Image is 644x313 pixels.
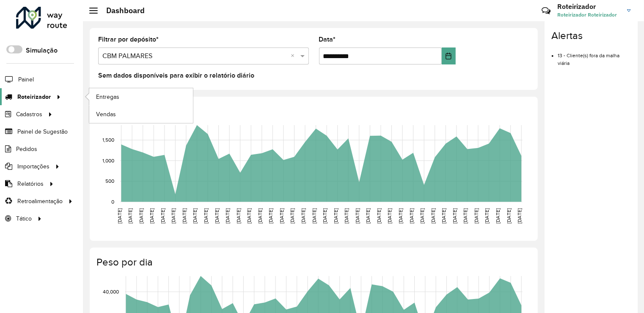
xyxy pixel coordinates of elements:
[279,208,284,224] text: [DATE]
[557,3,621,11] h3: Roteirizador
[105,178,114,184] text: 500
[98,34,159,45] label: Filtrar por depósito
[344,208,349,224] text: [DATE]
[290,208,295,224] text: [DATE]
[160,208,165,224] text: [DATE]
[311,208,317,224] text: [DATE]
[203,208,209,224] text: [DATE]
[257,208,263,224] text: [DATE]
[26,45,58,56] label: Simulação
[102,158,114,163] text: 1,000
[557,11,621,19] span: Roteirizador Roteirizador
[495,208,501,224] text: [DATE]
[430,208,436,224] text: [DATE]
[89,106,193,123] a: Vendas
[419,208,425,224] text: [DATE]
[319,34,336,45] label: Data
[102,137,114,143] text: 1,500
[322,208,328,224] text: [DATE]
[18,75,34,84] span: Painel
[17,92,51,101] span: Roteirizador
[236,208,241,224] text: [DATE]
[111,199,114,204] text: 0
[96,105,529,117] h4: Capacidade por dia
[171,208,176,224] text: [DATE]
[452,208,457,224] text: [DATE]
[193,208,198,224] text: [DATE]
[127,208,133,224] text: [DATE]
[16,145,37,154] span: Pedidos
[473,208,479,224] text: [DATE]
[149,208,154,224] text: [DATE]
[376,208,382,224] text: [DATE]
[442,48,456,64] button: Choose Date
[98,6,145,15] h2: Dashboard
[89,88,193,105] a: Entregas
[138,208,144,224] text: [DATE]
[537,2,555,20] a: Contato Rápido
[300,208,306,224] text: [DATE]
[463,208,468,224] text: [DATE]
[268,208,273,224] text: [DATE]
[96,256,529,268] h4: Peso por dia
[16,110,42,119] span: Cadastros
[182,208,187,224] text: [DATE]
[17,197,63,206] span: Retroalimentação
[98,70,254,81] label: Sem dados disponíveis para exibir o relatório diário
[398,208,403,224] text: [DATE]
[291,51,298,61] span: Clear all
[558,45,631,67] li: 13 - Cliente(s) fora da malha viária
[96,110,116,119] span: Vendas
[96,92,119,101] span: Entregas
[214,208,220,224] text: [DATE]
[387,208,393,224] text: [DATE]
[103,289,119,294] text: 40,000
[225,208,230,224] text: [DATE]
[366,208,371,224] text: [DATE]
[506,208,512,224] text: [DATE]
[484,208,490,224] text: [DATE]
[17,127,68,136] span: Painel de Sugestão
[17,179,44,188] span: Relatórios
[117,208,122,224] text: [DATE]
[333,208,339,224] text: [DATE]
[246,208,252,224] text: [DATE]
[517,208,522,224] text: [DATE]
[17,162,50,171] span: Importações
[16,214,32,223] span: Tático
[409,208,414,224] text: [DATE]
[441,208,446,224] text: [DATE]
[551,30,631,42] h4: Alertas
[355,208,360,224] text: [DATE]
